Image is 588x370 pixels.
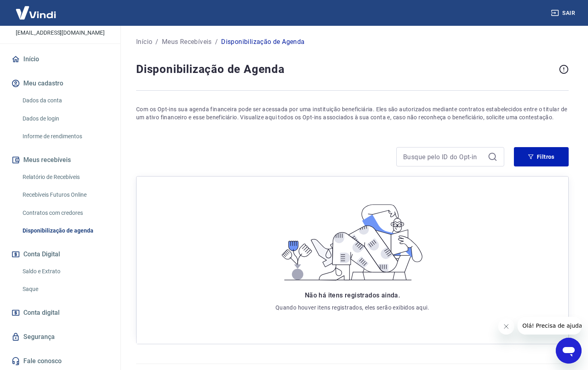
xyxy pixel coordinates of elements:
[275,303,429,312] p: Quando houver itens registrados, eles serão exibidos aqui.
[10,352,111,370] a: Fale conosco
[10,75,111,92] button: Meu cadastro
[215,37,218,47] p: /
[19,169,111,185] a: Relatório de Recebíveis
[19,205,111,221] a: Contratos com credores
[19,187,111,203] a: Recebíveis Futuros Online
[19,110,111,127] a: Dados de login
[10,151,111,169] button: Meus recebíveis
[136,105,569,121] p: Com os Opt-ins sua agenda financeira pode ser acessada por uma instituição beneficiária. Eles são...
[556,338,582,364] iframe: Button to launch messaging window
[19,92,111,109] a: Dados da conta
[162,37,212,47] a: Meus Recebíveis
[136,37,152,47] a: Início
[10,304,111,322] a: Conta digital
[19,128,111,145] a: Informe de rendimentos
[5,6,68,12] span: Olá! Precisa de ajuda?
[23,307,60,318] span: Conta digital
[10,245,111,263] button: Conta Digital
[514,147,569,166] button: Filtros
[10,328,111,346] a: Segurança
[155,37,158,47] p: /
[549,6,578,21] button: Sair
[136,61,556,77] h4: Disponibilização de Agenda
[10,0,62,25] img: Vindi
[19,263,111,280] a: Saldo e Extrato
[10,50,111,68] a: Início
[19,281,111,297] a: Saque
[518,317,582,335] iframe: Message from company
[19,222,111,239] a: Disponibilização de agenda
[305,291,400,299] span: Não há itens registrados ainda.
[498,318,514,335] iframe: Close message
[16,29,105,37] p: [EMAIL_ADDRESS][DOMAIN_NAME]
[403,151,484,163] input: Busque pelo ID do Opt-in
[221,37,304,47] p: Disponibilização de Agenda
